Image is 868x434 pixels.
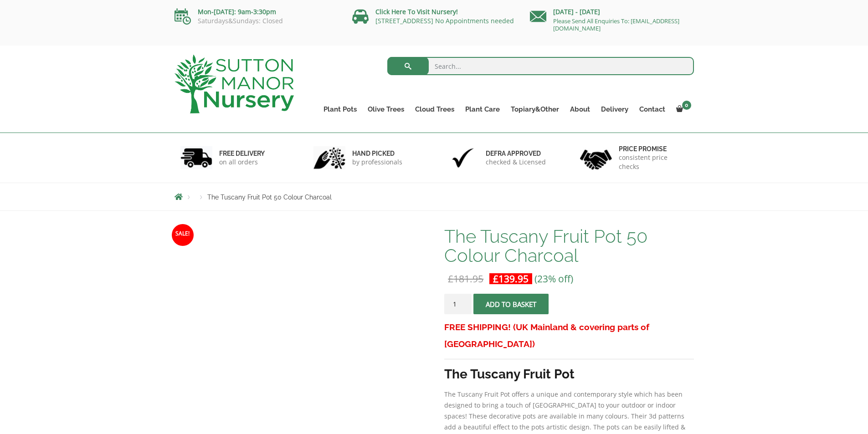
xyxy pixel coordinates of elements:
h6: Defra approved [486,149,546,158]
span: 0 [682,101,691,110]
input: Product quantity [444,294,472,314]
strong: The Tuscany Fruit Pot [444,367,575,382]
p: Saturdays&Sundays: Closed [175,17,339,25]
a: About [565,103,596,116]
span: £ [493,272,498,285]
span: Sale! [172,224,194,246]
h1: The Tuscany Fruit Pot 50 Colour Charcoal [444,227,693,265]
h6: Price promise [619,145,688,153]
span: (23% off) [534,272,573,285]
a: Delivery [596,103,634,116]
a: Cloud Trees [410,103,460,116]
img: 2.jpg [313,146,345,169]
p: by professionals [352,158,402,167]
a: Topiary&Other [505,103,565,116]
p: [DATE] - [DATE] [530,6,694,17]
h3: FREE SHIPPING! (UK Mainland & covering parts of [GEOGRAPHIC_DATA]) [444,319,693,352]
img: logo [175,55,294,113]
p: on all orders [219,158,265,167]
img: 4.jpg [580,144,612,172]
a: [STREET_ADDRESS] No Appointments needed [375,16,514,25]
a: Click Here To Visit Nursery! [375,7,458,16]
p: Mon-[DATE]: 9am-3:30pm [175,6,339,17]
p: consistent price checks [619,153,688,171]
a: 0 [671,103,694,116]
a: Olive Trees [362,103,410,116]
h6: FREE DELIVERY [219,149,265,158]
img: 1.jpg [180,146,212,169]
a: Please Send All Enquiries To: [EMAIL_ADDRESS][DOMAIN_NAME] [553,17,679,32]
button: Add to basket [473,294,549,314]
a: Plant Pots [318,103,362,116]
span: £ [448,272,453,285]
nav: Breadcrumbs [175,193,694,200]
bdi: 181.95 [448,272,483,285]
a: Plant Care [460,103,505,116]
span: The Tuscany Fruit Pot 50 Colour Charcoal [207,194,332,201]
input: Search... [387,57,694,75]
p: checked & Licensed [486,158,546,167]
img: 3.jpg [447,146,479,169]
a: Contact [634,103,671,116]
bdi: 139.95 [493,272,529,285]
h6: hand picked [352,149,402,158]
